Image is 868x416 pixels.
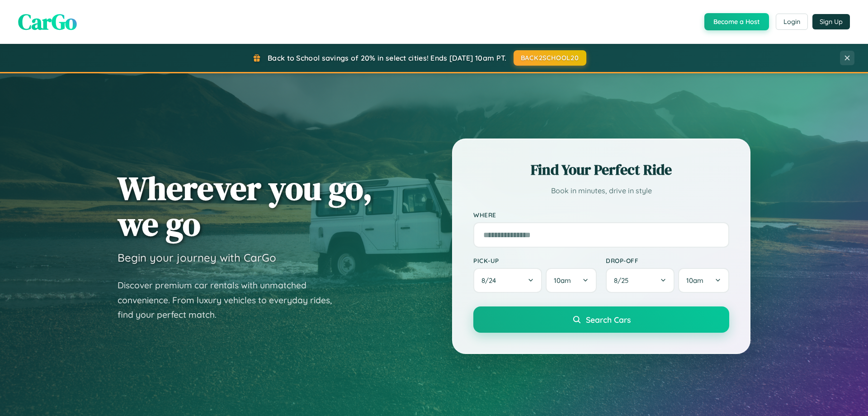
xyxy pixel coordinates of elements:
button: 10am [678,268,729,293]
p: Book in minutes, drive in style [473,184,729,197]
h2: Find Your Perfect Ride [473,160,729,180]
label: Pick-up [473,257,597,264]
span: Search Cars [586,315,631,325]
span: CarGo [18,7,77,37]
button: 8/24 [473,268,542,293]
h1: Wherever you go, we go [118,170,373,242]
label: Where [473,211,729,219]
label: Drop-off [606,257,729,264]
p: Discover premium car rentals with unmatched convenience. From luxury vehicles to everyday rides, ... [118,278,344,322]
span: 8 / 25 [614,276,633,285]
span: 10am [686,276,703,285]
button: Login [776,14,808,30]
h3: Begin your journey with CarGo [118,251,276,264]
button: BACK2SCHOOL20 [514,50,586,66]
button: Become a Host [704,13,769,30]
button: Sign Up [812,14,850,29]
button: 8/25 [606,268,675,293]
span: 8 / 24 [481,276,500,285]
button: 10am [546,268,597,293]
button: Search Cars [473,306,729,333]
span: Back to School savings of 20% in select cities! Ends [DATE] 10am PT. [268,53,506,62]
span: 10am [554,276,571,285]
